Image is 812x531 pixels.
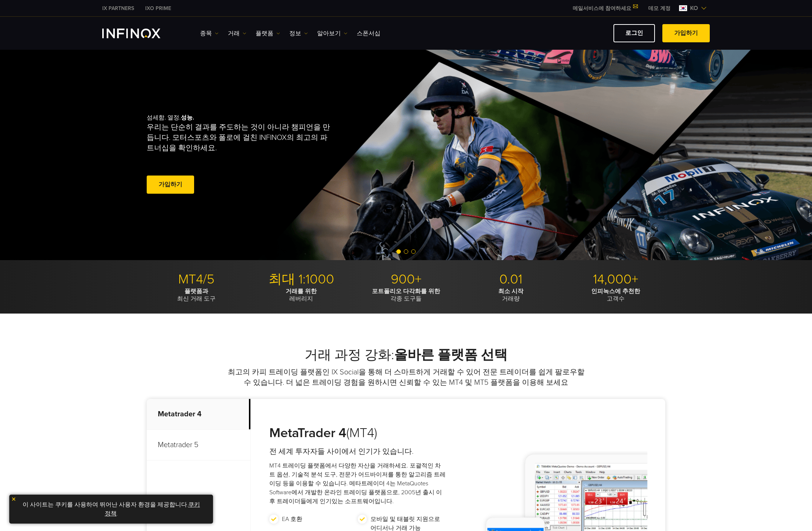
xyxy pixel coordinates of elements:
strong: 거래를 위한 [286,288,317,295]
p: 각종 도구들 [356,288,456,302]
a: 플랫폼 [256,29,280,38]
strong: 올바른 플랫폼 선택 [394,347,507,363]
a: 정보 [289,29,308,38]
p: 900+ [356,271,456,288]
a: 로그인 [613,24,655,42]
p: MT4/5 [147,271,246,288]
p: 0.01 [461,271,560,288]
p: Metatrader 4 [147,399,250,430]
p: 최대 1:1000 [252,271,351,288]
p: MT4 트레이딩 플랫폼에서 다양한 자산을 거래하세요. 포괄적인 차트 옵션, 기술적 분석 도구, 전문가 어드바이저를 통한 알고리즘 트레이딩 등을 이용할 수 있습니다. 메타트레이... [269,461,446,506]
strong: 성능. [181,114,194,121]
p: 레버리지 [252,288,351,302]
img: yellow close icon [11,496,16,502]
span: Go to slide 3 [411,249,416,254]
a: 가입하기 [662,24,710,42]
h3: (MT4) [269,425,446,441]
a: 알아보기 [317,29,347,38]
span: Go to slide 2 [404,249,408,254]
strong: MetaTrader 4 [269,425,346,441]
a: 스폰서십 [357,29,380,38]
span: Go to slide 1 [396,249,401,254]
strong: 인피녹스에 추천한 [591,288,640,295]
a: 메일서비스에 참여하세요 [567,5,643,12]
h4: 전 세계 투자자들 사이에서 인기가 있습니다. [269,446,446,457]
a: 거래 [228,29,246,38]
a: INFINOX [97,4,140,12]
div: 섬세함. 열정. [147,102,380,207]
p: 우리는 단순히 결과를 주도하는 것이 아니라 챔피언을 만듭니다. 모터스포츠와 폴로에 걸친 INFINOX의 최고의 파트너십을 확인하세요. [147,122,333,153]
a: 가입하기 [147,176,194,194]
a: 종목 [200,29,219,38]
p: 최고의 카피 트레이딩 플랫폼인 IX Social을 통해 더 스마트하게 거래할 수 있어 전문 트레이더를 쉽게 팔로우할 수 있습니다. 더 넓은 트레이딩 경험을 원하시면 신뢰할 수... [226,367,586,388]
a: INFINOX MENU [643,4,676,12]
a: INFINOX [140,4,177,12]
p: 거래량 [461,288,560,302]
a: INFINOX Logo [102,29,178,38]
strong: 포트폴리오 다각화를 위한 [372,288,440,295]
h2: 거래 과정 강화: [147,347,665,363]
p: 이 사이트는 쿠키를 사용하여 뛰어난 사용자 환경을 제공합니다. . [13,498,209,520]
p: 고객수 [566,288,665,302]
span: ko [687,4,701,13]
strong: 플랫폼과 [184,288,208,295]
strong: 최소 시작 [498,288,523,295]
p: Metatrader 5 [147,430,250,460]
p: EA 호환 [282,515,302,524]
p: 최신 거래 도구 [147,288,246,302]
p: 14,000+ [566,271,665,288]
